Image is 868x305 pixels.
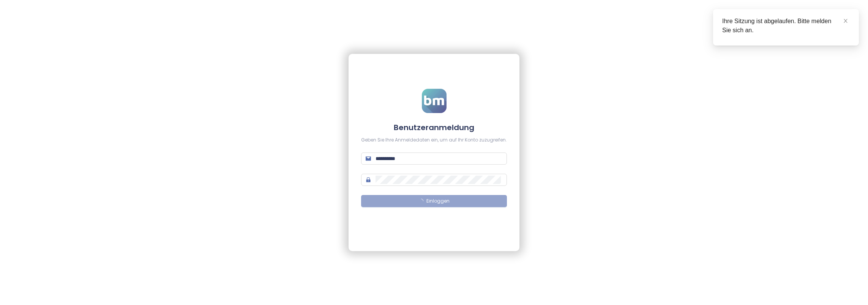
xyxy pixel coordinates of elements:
[426,198,450,205] span: Einloggen
[422,89,447,113] img: logo
[361,122,507,133] h4: Benutzeranmeldung
[418,198,424,204] span: loading
[366,156,371,161] span: mail
[722,17,850,35] div: Ihre Sitzung ist abgelaufen. Bitte melden Sie sich an.
[843,18,848,24] span: close
[361,195,507,207] button: Einloggen
[366,177,371,182] span: lock
[361,137,507,144] div: Geben Sie Ihre Anmeldedaten ein, um auf Ihr Konto zuzugreifen.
